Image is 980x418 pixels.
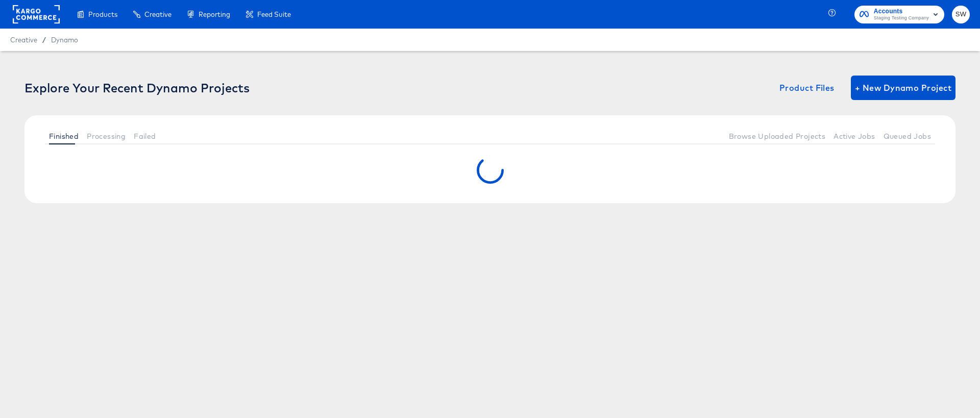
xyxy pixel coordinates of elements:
a: Dynamo [51,36,78,44]
span: / [37,36,51,44]
button: AccountsStaging Testing Company [854,6,944,23]
span: Queued Jobs [884,132,931,140]
button: SW [952,6,970,23]
button: Product Files [775,76,839,100]
span: Reporting [199,10,230,18]
span: Finished [49,132,79,140]
span: Failed [134,132,156,140]
div: Explore Your Recent Dynamo Projects [24,81,250,95]
span: Processing [87,132,126,140]
span: Creative [10,36,37,44]
span: + New Dynamo Project [855,81,951,95]
span: Staging Testing Company [874,14,929,22]
span: Product Files [779,81,835,95]
span: Accounts [874,6,929,17]
button: + New Dynamo Project [851,76,955,100]
span: Feed Suite [257,10,291,18]
span: Products [88,10,117,18]
span: SW [956,9,966,20]
span: Active Jobs [834,132,875,140]
span: Browse Uploaded Projects [729,132,826,140]
span: Creative [144,10,171,18]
